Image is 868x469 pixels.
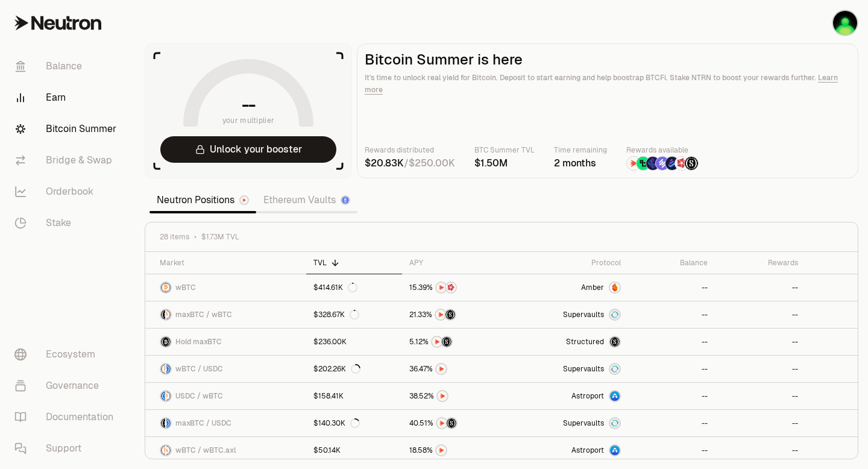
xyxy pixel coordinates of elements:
[446,283,456,292] img: Mars Fragments
[175,283,196,292] span: wBTC
[145,410,306,436] a: maxBTC LogoUSDC LogomaxBTC / USDC
[432,337,442,347] img: NTRN
[5,207,130,239] a: Stake
[402,274,515,301] a: NTRNMars Fragments
[402,410,515,436] a: NTRNStructured Points
[409,309,508,321] button: NTRNStructured Points
[175,337,222,347] span: Hold maxBTC
[166,445,171,455] img: wBTC.axl Logo
[222,115,275,127] span: your multiplier
[161,445,165,455] img: wBTC Logo
[313,310,359,319] div: $328.67K
[313,337,347,347] div: $236.00K
[628,356,715,382] a: --
[515,329,628,355] a: StructuredmaxBTC
[610,364,620,374] img: Supervaults
[402,329,515,355] a: NTRNStructured Points
[5,51,130,82] a: Balance
[242,95,256,115] h1: --
[628,301,715,328] a: --
[201,232,239,242] span: $1.73M TVL
[5,82,130,113] a: Earn
[175,391,223,401] span: USDC / wBTC
[365,156,455,171] div: /
[610,283,620,292] img: Amber
[628,329,715,355] a: --
[161,337,171,347] img: maxBTC Logo
[628,437,715,464] a: --
[306,274,402,301] a: $414.61K
[342,197,349,204] img: Ethereum Logo
[665,157,679,170] img: Bedrock Diamonds
[628,383,715,409] a: --
[447,418,456,428] img: Structured Points
[563,418,604,428] span: Supervaults
[313,364,360,374] div: $202.26K
[160,232,189,242] span: 28 items
[610,337,620,347] img: maxBTC
[436,283,446,292] img: NTRN
[306,329,402,355] a: $236.00K
[833,11,857,35] img: Kepi
[365,144,455,156] p: Rewards distributed
[241,197,248,204] img: Neutron Logo
[5,145,130,176] a: Bridge & Swap
[515,356,628,382] a: SupervaultsSupervaults
[313,258,395,268] div: TVL
[675,157,688,170] img: Mars Fragments
[313,445,341,455] div: $50.14K
[554,156,607,171] div: 2 months
[437,418,447,428] img: NTRN
[313,283,357,292] div: $414.61K
[145,301,306,328] a: maxBTC LogowBTC LogomaxBTC / wBTC
[515,274,628,301] a: AmberAmber
[566,337,604,347] span: Structured
[409,363,508,375] button: NTRN
[5,339,130,370] a: Ecosystem
[365,51,851,68] h2: Bitcoin Summer is here
[145,356,306,382] a: wBTC LogoUSDC LogowBTC / USDC
[145,383,306,409] a: USDC LogowBTC LogoUSDC / wBTC
[5,433,130,464] a: Support
[554,144,607,156] p: Time remaining
[515,410,628,436] a: SupervaultsSupervaults
[175,364,223,374] span: wBTC / USDC
[715,383,805,409] a: --
[715,274,805,301] a: --
[436,445,446,455] img: NTRN
[626,144,699,156] p: Rewards available
[715,301,805,328] a: --
[5,370,130,401] a: Governance
[402,437,515,464] a: NTRN
[149,188,256,212] a: Neutron Positions
[445,310,455,319] img: Structured Points
[571,445,604,455] span: Astroport
[515,383,628,409] a: Astroport
[5,176,130,207] a: Orderbook
[563,310,604,319] span: Supervaults
[306,383,402,409] a: $158.41K
[515,437,628,464] a: Astroport
[161,283,171,292] img: wBTC Logo
[628,410,715,436] a: --
[306,301,402,328] a: $328.67K
[581,283,604,292] span: Amber
[637,157,650,170] img: Lombard Lux
[145,329,306,355] a: maxBTC LogoHold maxBTC
[409,258,508,268] div: APY
[438,391,447,401] img: NTRN
[523,258,621,268] div: Protocol
[5,113,130,145] a: Bitcoin Summer
[646,157,659,170] img: EtherFi Points
[166,364,171,374] img: USDC Logo
[409,336,508,348] button: NTRNStructured Points
[256,188,357,212] a: Ethereum Vaults
[402,383,515,409] a: NTRN
[160,258,299,268] div: Market
[175,310,232,319] span: maxBTC / wBTC
[685,157,698,170] img: Structured Points
[474,144,535,156] p: BTC Summer TVL
[306,437,402,464] a: $50.14K
[160,136,336,163] button: Unlock your booster
[175,418,231,428] span: maxBTC / USDC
